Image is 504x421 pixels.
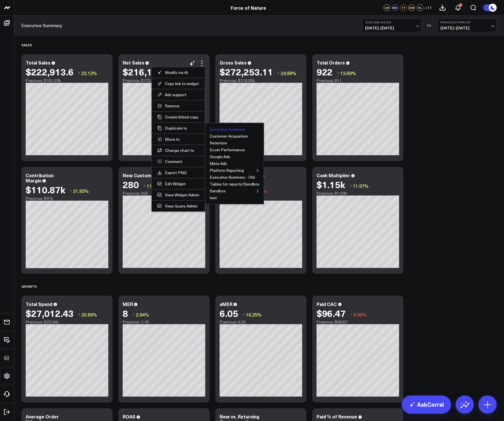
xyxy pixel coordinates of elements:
[220,308,238,318] div: 6.05
[220,67,273,77] div: $272,253.11
[210,162,227,166] button: Meta Ads
[242,311,245,318] span: ↑
[210,189,226,193] button: Sandbox
[341,70,356,76] span: 13.69%
[441,21,494,24] b: Previous Period
[132,311,135,318] span: ↑
[210,175,255,179] button: Executive Summary - Old
[157,170,199,175] a: Export PNG
[136,311,149,318] span: 2.84%
[157,204,199,209] a: View Query Admin
[157,92,199,97] button: Ask support
[210,141,227,145] button: Retention
[400,4,407,11] div: YT
[157,192,199,198] a: View Widget Admin
[337,69,339,77] span: ↑
[438,19,497,32] button: Previous Period[DATE]-[DATE]
[354,311,367,318] span: 8.80%
[317,67,333,77] div: 922
[220,301,232,307] div: aMER
[392,4,399,11] div: MD
[26,184,65,195] div: $110.87k
[425,6,432,10] span: + 11
[123,172,159,178] div: New Customers
[78,69,80,77] span: ↑
[317,191,399,196] div: Previous: $1.03k
[210,134,248,138] button: Customer Acquisition
[157,70,199,75] button: Modify via AI
[26,320,108,324] div: Previous: $22.34k
[81,70,97,76] span: 23.13%
[362,19,422,32] button: Custom Dates[DATE]-[DATE]
[317,414,357,420] div: Paid % of Revenue
[408,4,415,11] div: DM
[26,59,50,66] div: Total Sales
[317,308,346,318] div: $96.47
[157,114,199,120] button: Create linked copy
[210,148,245,152] button: Ecom Performance
[425,4,432,11] button: +11
[417,4,424,11] div: RL
[350,311,353,318] span: ↑
[281,70,296,76] span: 24.88%
[147,183,162,189] span: 11.11%
[123,67,176,77] div: $216,151.58
[441,26,494,30] span: [DATE] - [DATE]
[157,126,199,131] button: Duplicate to
[143,182,145,190] span: ↑
[277,69,280,77] span: ↑
[157,137,199,142] button: Move to
[459,3,463,7] div: 3
[21,22,62,29] a: Executive Summary
[384,4,390,11] div: LM
[123,308,128,318] div: 8
[210,168,244,172] button: Platform Reporting
[123,191,205,196] div: Previous: 252
[123,59,144,66] div: Net Sales
[21,38,32,51] div: Sales
[210,182,260,186] button: Tables for reports/Sandbox
[70,187,72,195] span: ↑
[157,81,199,86] button: Copy link to widget
[26,67,74,77] div: $222,913.6
[123,414,135,420] div: ROAS
[353,183,369,189] span: 11.97%
[210,127,245,131] button: Executive Summary
[123,301,133,307] div: MER
[317,172,350,178] div: Cash Multiplier
[73,188,89,194] span: 21.83%
[365,21,418,24] b: Custom Dates
[157,103,199,108] button: Remove
[81,311,97,318] span: 20.89%
[317,179,345,190] div: $1.15k
[246,311,262,318] span: 16.25%
[123,78,205,83] div: Previous: $173.86k
[317,59,345,66] div: Total Orders
[317,301,337,307] div: Paid CAC
[123,179,139,190] div: 280
[350,182,352,190] span: ↑
[26,78,108,83] div: Previous: $181.03k
[402,396,451,414] a: AskCorral
[220,78,302,83] div: Previous: $218.02k
[157,159,199,164] button: Comment
[26,172,54,184] div: Contribution Margin
[157,181,199,186] button: Edit Widget
[78,311,80,318] span: ↑
[21,280,37,293] div: Growth
[365,26,418,30] span: [DATE] - [DATE]
[317,78,399,83] div: Previous: 811
[210,196,217,200] button: test
[317,320,399,324] div: Previous: $88.67
[210,155,230,159] button: Google Ads
[26,301,52,307] div: Total Spend
[123,320,205,324] div: Previous: 7.78
[424,24,435,27] div: VS
[26,308,74,318] div: $27,012.43
[220,59,247,66] div: Gross Sales
[220,320,302,324] div: Previous: 5.20
[157,148,199,153] button: Change chart to
[231,5,266,11] a: Force of Nature
[26,196,108,201] div: Previous: $91k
